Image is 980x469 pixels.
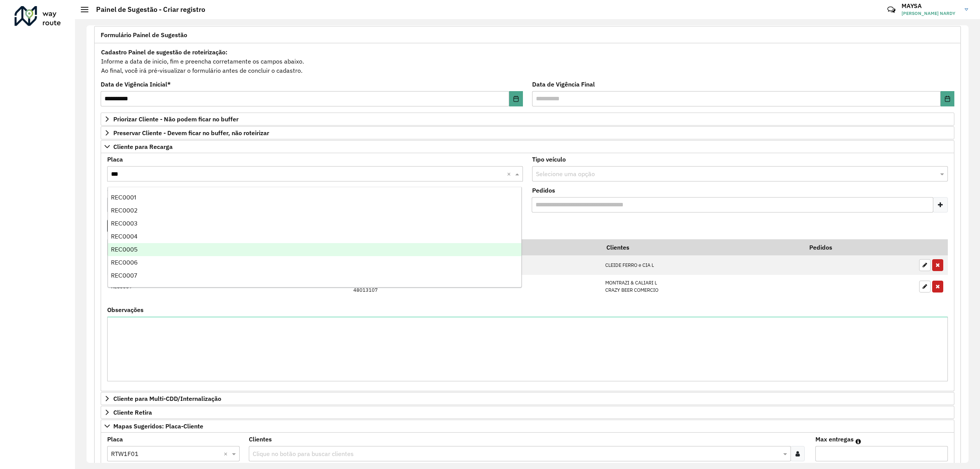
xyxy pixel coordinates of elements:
label: Pedidos [532,186,555,195]
a: Cliente para Recarga [101,140,954,153]
button: Choose Date [941,91,954,106]
span: Cliente para Multi-CDD/Internalização [113,395,221,402]
span: Priorizar Cliente - Não podem ficar no buffer [113,116,238,122]
span: Clear all [507,169,513,178]
label: Clientes [249,435,272,444]
span: Preservar Cliente - Devem ficar no buffer, não roteirizar [113,130,269,136]
td: REC0009 [107,275,203,297]
span: Mapas Sugeridos: Placa-Cliente [113,423,203,429]
span: REC0003 [111,220,137,227]
label: Clientes [107,186,130,195]
a: Cliente para Multi-CDD/Internalização [101,392,954,405]
em: Máximo de clientes que serão colocados na mesma rota com os clientes informados [856,438,861,444]
strong: Cadastro Painel de sugestão de roteirização: [101,48,227,56]
h3: MAYSA [902,2,959,10]
span: REC0006 [111,259,137,266]
td: CLEIDE FERRO e CIA L [601,255,804,275]
ng-dropdown-panel: Options list [108,187,522,288]
label: Placa [107,155,123,164]
span: REC0005 [111,246,137,253]
label: Placa [107,435,123,444]
a: Preservar Cliente - Devem ficar no buffer, não roteirizar [101,126,954,139]
div: Cliente para Recarga [101,153,954,392]
a: Mapas Sugeridos: Placa-Cliente [101,420,954,433]
span: Clear all [224,449,230,458]
span: REC0001 [111,194,136,201]
span: REC0004 [111,233,137,240]
span: Cliente para Recarga [113,144,173,150]
a: Cliente Retira [101,406,954,419]
th: Clientes [601,239,804,255]
span: [PERSON_NAME] NARDY [902,10,959,17]
label: Tipo veículo [532,155,566,164]
td: MONTRAZI & CALIARI L CRAZY BEER COMERCIO [601,275,804,297]
label: Observações [107,305,144,314]
label: Data de Vigência Final [532,80,595,89]
span: REC0002 [111,207,137,214]
h2: Painel de Sugestão - Criar registro [88,5,205,14]
a: Priorizar Cliente - Não podem ficar no buffer [101,113,954,126]
div: Informe a data de inicio, fim e preencha corretamente os campos abaixo. Ao final, você irá pré-vi... [101,47,954,75]
span: REC0007 [111,272,137,279]
label: Data de Vigência Inicial [101,80,171,89]
label: Max entregas [815,435,854,444]
th: Pedidos [804,239,915,255]
a: Contato Rápido [883,2,900,18]
button: Choose Date [509,91,523,106]
span: Formulário Painel de Sugestão [101,32,187,38]
span: Cliente Retira [113,409,152,415]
